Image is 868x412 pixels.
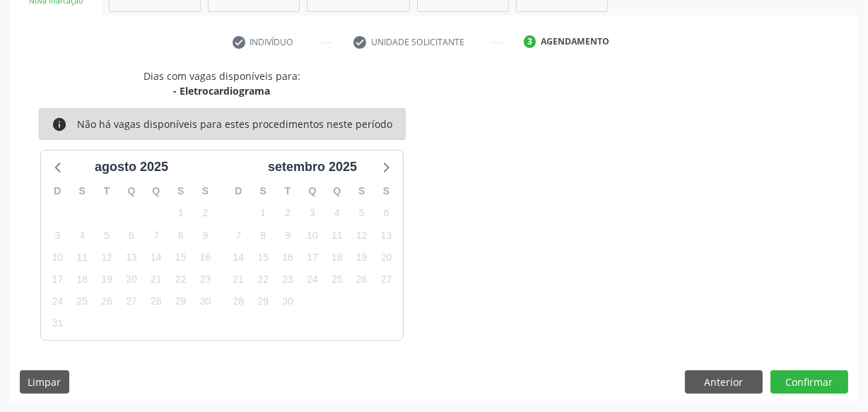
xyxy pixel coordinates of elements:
span: domingo, 3 de agosto de 2025 [47,225,67,245]
div: setembro 2025 [262,158,363,177]
span: quinta-feira, 25 de setembro de 2025 [327,270,347,290]
span: sábado, 6 de setembro de 2025 [377,204,397,223]
div: S [168,180,193,202]
span: sábado, 23 de agosto de 2025 [196,270,216,290]
div: S [251,180,276,202]
span: sábado, 27 de setembro de 2025 [377,270,397,290]
button: Confirmar [770,370,848,394]
div: Q [119,180,144,202]
div: Agendamento [541,35,609,48]
span: quinta-feira, 14 de agosto de 2025 [146,247,166,267]
span: quinta-feira, 18 de setembro de 2025 [327,247,347,267]
span: sexta-feira, 19 de setembro de 2025 [352,247,372,267]
span: quarta-feira, 17 de setembro de 2025 [303,247,322,267]
span: quinta-feira, 4 de setembro de 2025 [327,204,347,223]
span: quarta-feira, 3 de setembro de 2025 [303,204,322,223]
span: sábado, 2 de agosto de 2025 [196,204,216,223]
div: T [95,180,119,202]
span: sexta-feira, 15 de agosto de 2025 [171,247,191,267]
span: segunda-feira, 4 de agosto de 2025 [72,225,92,245]
span: quarta-feira, 24 de setembro de 2025 [303,270,322,290]
span: quinta-feira, 21 de agosto de 2025 [146,270,166,290]
span: domingo, 14 de setembro de 2025 [228,247,248,267]
span: terça-feira, 16 de setembro de 2025 [278,247,298,267]
span: quarta-feira, 10 de setembro de 2025 [303,225,322,245]
span: segunda-feira, 22 de setembro de 2025 [253,270,273,290]
span: domingo, 31 de agosto de 2025 [47,314,67,334]
span: domingo, 21 de setembro de 2025 [228,270,248,290]
span: terça-feira, 26 de agosto de 2025 [97,292,117,312]
span: sábado, 13 de setembro de 2025 [377,225,397,245]
div: D [226,180,251,202]
span: terça-feira, 2 de setembro de 2025 [278,204,298,223]
span: sexta-feira, 5 de setembro de 2025 [352,204,372,223]
span: quinta-feira, 11 de setembro de 2025 [327,225,347,245]
span: segunda-feira, 1 de setembro de 2025 [253,204,273,223]
span: terça-feira, 9 de setembro de 2025 [278,225,298,245]
span: sábado, 16 de agosto de 2025 [196,247,216,267]
span: quarta-feira, 13 de agosto de 2025 [122,247,141,267]
div: Q [324,180,349,202]
div: D [45,180,70,202]
span: domingo, 7 de setembro de 2025 [228,225,248,245]
span: quinta-feira, 7 de agosto de 2025 [146,225,166,245]
div: agosto 2025 [89,158,174,177]
span: quarta-feira, 20 de agosto de 2025 [122,270,141,290]
div: Q [300,180,325,202]
span: domingo, 28 de setembro de 2025 [228,292,248,312]
span: domingo, 24 de agosto de 2025 [47,292,67,312]
span: sexta-feira, 26 de setembro de 2025 [352,270,372,290]
span: sexta-feira, 29 de agosto de 2025 [171,292,191,312]
span: sexta-feira, 12 de setembro de 2025 [352,225,372,245]
span: segunda-feira, 25 de agosto de 2025 [72,292,92,312]
span: quinta-feira, 28 de agosto de 2025 [146,292,166,312]
div: 3 [524,35,536,48]
div: S [349,180,374,202]
div: T [276,180,300,202]
span: segunda-feira, 29 de setembro de 2025 [253,292,273,312]
span: sábado, 30 de agosto de 2025 [196,292,216,312]
span: segunda-feira, 11 de agosto de 2025 [72,247,92,267]
span: terça-feira, 30 de setembro de 2025 [278,292,298,312]
div: Dias com vagas disponíveis para: [143,69,300,98]
span: segunda-feira, 15 de setembro de 2025 [253,247,273,267]
span: domingo, 10 de agosto de 2025 [47,247,67,267]
div: S [374,180,399,202]
span: sexta-feira, 8 de agosto de 2025 [171,225,191,245]
span: terça-feira, 5 de agosto de 2025 [97,225,117,245]
button: Anterior [685,370,763,394]
span: terça-feira, 23 de setembro de 2025 [278,270,298,290]
span: sábado, 9 de agosto de 2025 [196,225,216,245]
span: quarta-feira, 6 de agosto de 2025 [122,225,141,245]
div: Não há vagas disponíveis para estes procedimentos neste período [77,117,392,132]
div: S [70,180,95,202]
span: sábado, 20 de setembro de 2025 [377,247,397,267]
div: Q [143,180,168,202]
span: sexta-feira, 1 de agosto de 2025 [171,204,191,223]
span: segunda-feira, 18 de agosto de 2025 [72,270,92,290]
i: info [52,117,67,132]
span: terça-feira, 12 de agosto de 2025 [97,247,117,267]
span: quarta-feira, 27 de agosto de 2025 [122,292,141,312]
span: sexta-feira, 22 de agosto de 2025 [171,270,191,290]
div: S [193,180,218,202]
div: - Eletrocardiograma [143,83,300,98]
span: domingo, 17 de agosto de 2025 [47,270,67,290]
span: terça-feira, 19 de agosto de 2025 [97,270,117,290]
span: segunda-feira, 8 de setembro de 2025 [253,225,273,245]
